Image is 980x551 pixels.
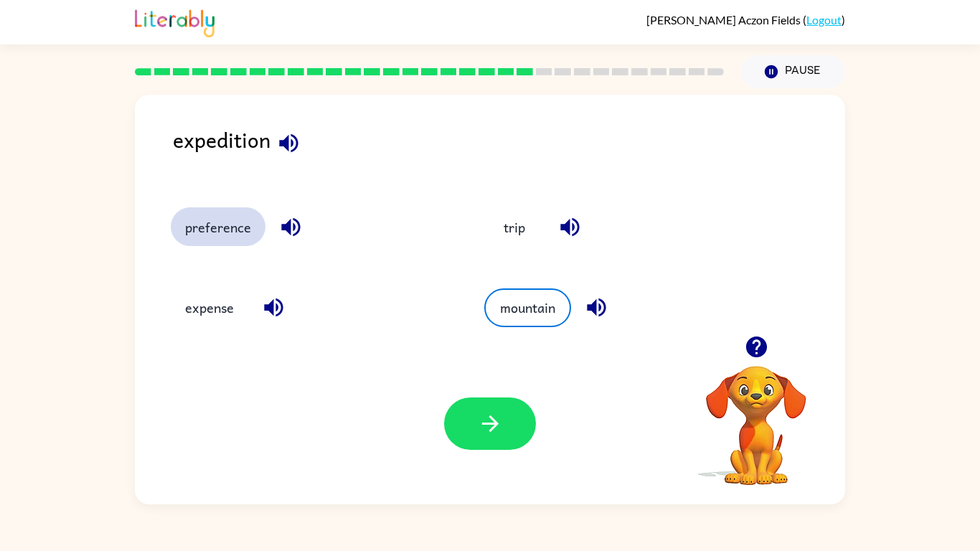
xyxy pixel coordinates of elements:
[741,55,845,88] button: Pause
[484,288,571,327] button: mountain
[484,207,545,246] button: trip
[135,6,215,37] img: Literably
[646,13,845,27] div: ( )
[646,13,803,27] span: [PERSON_NAME] Aczon Fields
[173,123,845,179] div: expedition
[171,207,265,246] button: preference
[806,13,842,27] a: Logout
[171,288,248,327] button: expense
[684,344,828,487] video: Your browser must support playing .mp4 files to use Literably. Please try using another browser.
